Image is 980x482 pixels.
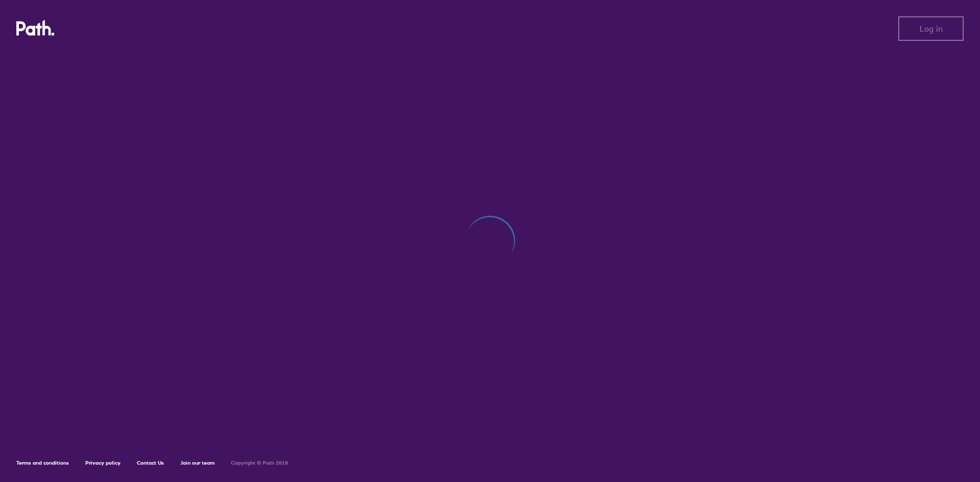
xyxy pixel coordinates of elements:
[180,460,215,466] a: Join our team
[16,460,69,466] a: Terms and conditions
[85,460,121,466] a: Privacy policy
[137,460,164,466] a: Contact Us
[920,24,943,33] span: Log in
[231,460,288,466] h6: Copyright © Path 2018
[898,16,964,41] button: Log in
